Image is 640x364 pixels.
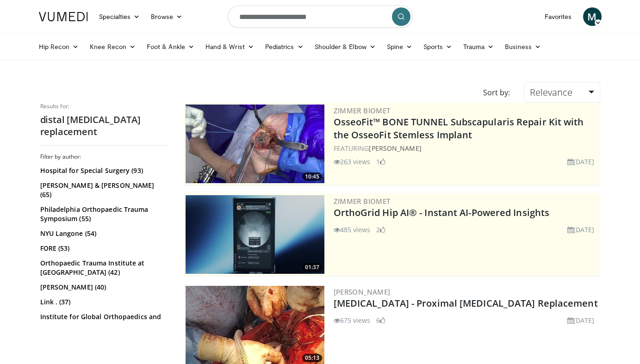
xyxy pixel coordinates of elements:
[458,37,500,56] a: Trauma
[302,173,322,181] span: 10:45
[40,103,170,110] p: Results for:
[334,157,371,167] li: 263 views
[33,37,85,56] a: Hip Recon
[334,116,584,141] a: OsseoFit™ BONE TUNNEL Subscapularis Repair Kit with the OsseoFit Stemless Implant
[40,229,168,238] a: NYU Langone (54)
[583,7,602,26] a: M
[302,263,322,271] span: 01:37
[567,225,595,234] li: [DATE]
[567,315,595,325] li: [DATE]
[334,297,598,309] a: [MEDICAL_DATA] - Proximal [MEDICAL_DATA] Replacement
[40,297,168,307] a: Link . (37)
[376,157,385,167] li: 1
[93,7,146,26] a: Specialties
[524,82,600,103] a: Relevance
[369,144,421,153] a: [PERSON_NAME]
[260,37,309,56] a: Pediatrics
[499,37,547,56] a: Business
[302,354,322,362] span: 05:13
[186,105,324,183] img: 2f1af013-60dc-4d4f-a945-c3496bd90c6e.300x170_q85_crop-smart_upscale.jpg
[381,37,418,56] a: Spine
[40,205,168,223] a: Philadelphia Orthopaedic Trauma Symposium (55)
[200,37,260,56] a: Hand & Wrist
[334,225,371,234] li: 485 views
[334,206,550,219] a: OrthoGrid Hip AI® - Instant AI-Powered Insights
[376,225,385,234] li: 2
[40,259,168,277] a: Orthopaedic Trauma Institute at [GEOGRAPHIC_DATA] (42)
[40,312,168,331] a: Institute for Global Orthopaedics and Traumatology (31)
[539,7,578,26] a: Favorites
[334,106,391,115] a: Zimmer Biomet
[84,37,141,56] a: Knee Recon
[141,37,200,56] a: Foot & Ankle
[476,82,517,103] div: Sort by:
[40,153,170,160] h3: Filter by author:
[334,287,391,296] a: [PERSON_NAME]
[40,283,168,292] a: [PERSON_NAME] (40)
[186,195,324,274] img: 51d03d7b-a4ba-45b7-9f92-2bfbd1feacc3.300x170_q85_crop-smart_upscale.jpg
[186,105,324,183] a: 10:45
[530,86,572,99] span: Relevance
[376,315,385,325] li: 6
[334,143,598,153] div: FEATURING
[567,157,595,167] li: [DATE]
[40,244,168,253] a: FORE (53)
[186,195,324,274] a: 01:37
[145,7,188,26] a: Browse
[40,114,170,138] h2: distal [MEDICAL_DATA] replacement
[40,166,168,175] a: Hospital for Special Surgery (93)
[334,315,371,325] li: 675 views
[309,37,381,56] a: Shoulder & Elbow
[334,197,391,206] a: Zimmer Biomet
[40,181,168,199] a: [PERSON_NAME] & [PERSON_NAME] (65)
[228,6,413,28] input: Search topics, interventions
[39,12,88,21] img: VuMedi Logo
[418,37,458,56] a: Sports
